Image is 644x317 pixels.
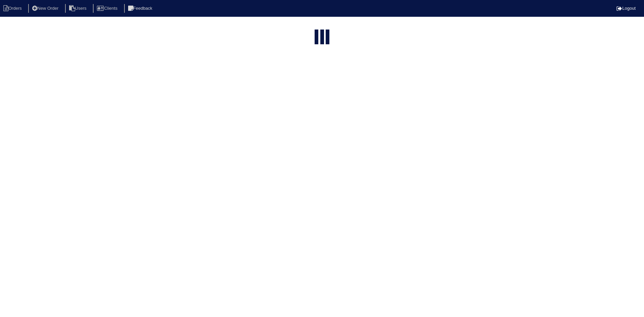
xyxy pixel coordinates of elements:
a: Logout [616,6,636,11]
a: New Order [28,6,64,11]
li: Feedback [124,4,158,13]
li: Clients [93,4,123,13]
li: Users [65,4,92,13]
li: New Order [28,4,64,13]
a: Users [65,6,92,11]
a: Clients [93,6,123,11]
div: loading... [320,30,324,46]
